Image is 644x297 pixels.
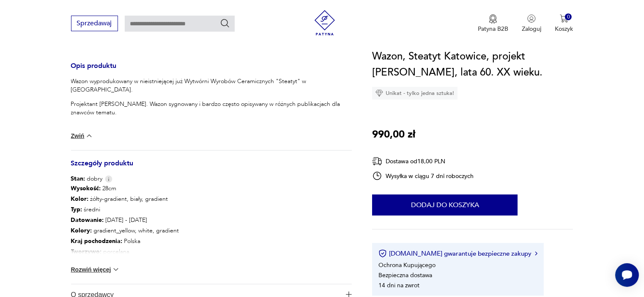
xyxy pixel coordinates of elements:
[378,261,436,269] li: Ochrona Kupującego
[85,132,93,140] img: chevron down
[71,100,352,117] p: Projektant [PERSON_NAME]. Wazon sygnowany i bardzo często opisywany w różnych publikacjach dla zn...
[71,21,118,27] a: Sprzedawaj
[560,14,568,23] img: Ikona koszyka
[71,183,291,194] p: 28cm
[555,14,573,33] button: 0Koszyk
[522,25,541,33] p: Zaloguj
[372,156,474,167] div: Dostawa od 18,00 PLN
[71,204,291,215] p: średni
[565,13,572,21] div: 0
[71,248,102,256] b: Tworzywo :
[71,16,118,31] button: Sprzedawaj
[478,14,508,33] button: Patyna B2B
[372,171,474,181] div: Wysyłka w ciągu 7 dni roboczych
[71,132,93,140] button: Zwiń
[535,251,537,256] img: Ikona strzałki w prawo
[527,14,536,23] img: Ikonka użytkownika
[372,127,415,143] p: 990,00 zł
[71,175,85,183] b: Stan:
[378,281,419,289] li: 14 dni na zwrot
[71,63,352,77] h3: Opis produktu
[71,246,291,257] p: porcelana
[71,205,82,213] b: Typ :
[105,175,112,183] img: Info icon
[71,237,123,245] b: Kraj pochodzenia :
[378,249,387,258] img: Ikona certyfikatu
[372,49,573,81] h1: Wazon, Steatyt Katowice, projekt [PERSON_NAME], lata 60. XX wieku.
[112,265,120,274] img: chevron down
[378,249,537,258] button: [DOMAIN_NAME] gwarantuje bezpieczne zakupy
[71,265,120,274] button: Rozwiń więcej
[378,271,432,279] li: Bezpieczna dostawa
[71,194,291,204] p: żółty-gradient, biały, gradient
[71,195,89,203] b: Kolor:
[615,263,639,287] iframe: Smartsupp widget button
[71,216,104,224] b: Datowanie :
[372,87,458,100] div: Unikat - tylko jedna sztuka!
[489,14,497,24] img: Ikona medalu
[71,184,101,192] b: Wysokość :
[555,25,573,33] p: Koszyk
[372,156,382,167] img: Ikona dostawy
[478,14,508,33] a: Ikona medaluPatyna B2B
[71,227,92,235] b: Kolory :
[71,215,291,225] p: [DATE] - [DATE]
[71,236,291,246] p: Polska
[71,77,352,94] p: Wazon wyprodukowany w nieistniejącej już Wytwórni Wyrobów Ceramicznych "Steatyt" w [GEOGRAPHIC_DA...
[71,161,352,175] h3: Szczegóły produktu
[522,14,541,33] button: Zaloguj
[478,25,508,33] p: Patyna B2B
[375,89,383,97] img: Ikona diamentu
[71,225,291,236] p: gradient_yellow, white, gradient
[220,18,230,28] button: Szukaj
[71,175,103,183] span: dobry
[71,123,352,131] p: Wymiary: wys. 28 cm / śr. 16 cm
[372,194,518,216] button: Dodaj do koszyka
[312,10,337,35] img: Patyna - sklep z meblami i dekoracjami vintage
